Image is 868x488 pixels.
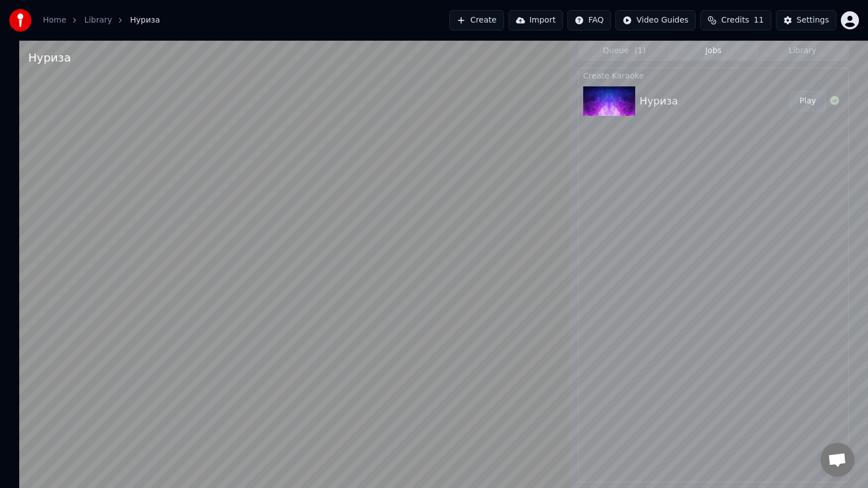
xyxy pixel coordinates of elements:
a: Library [84,15,112,26]
img: youka [9,9,32,32]
button: Import [509,10,563,30]
div: Нуриза [640,93,678,109]
div: Нуриза [28,50,71,66]
button: Video Guides [615,10,696,30]
button: Credits11 [700,10,771,30]
div: Settings [797,15,829,26]
button: Settings [776,10,836,30]
button: Create [449,10,504,30]
nav: breadcrumb [43,15,160,26]
button: FAQ [567,10,611,30]
span: 11 [754,15,764,26]
button: Library [758,43,847,59]
button: Queue [580,43,669,59]
button: Jobs [669,43,758,59]
span: ( 1 ) [635,45,646,56]
a: Home [43,15,66,26]
span: Нуриза [130,15,160,26]
span: Credits [721,15,749,26]
div: Create Karaoke [579,68,848,82]
button: Play [790,91,826,111]
a: Open chat [821,443,854,477]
